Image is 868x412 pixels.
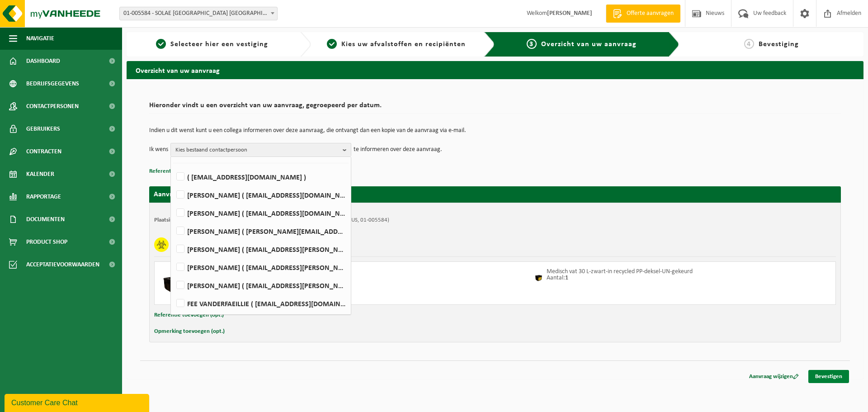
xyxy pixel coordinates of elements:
label: [PERSON_NAME] ( [EMAIL_ADDRESS][PERSON_NAME][DOMAIN_NAME] ) [175,260,346,274]
span: Kies bestaand contactpersoon [175,143,339,157]
span: 01-005584 - SOLAE BELGIUM NV - IEPER [120,7,277,20]
label: [PERSON_NAME] ( [EMAIL_ADDRESS][PERSON_NAME][DOMAIN_NAME] ) [175,279,346,292]
strong: 1 [565,275,568,281]
span: 1 [156,39,166,49]
span: Contactpersonen [26,95,79,118]
span: Documenten [26,208,65,231]
span: Kies uw afvalstoffen en recipiënten [341,41,466,48]
a: Bevestigen [808,370,849,383]
h2: Overzicht van uw aanvraag [127,61,863,79]
h2: Hieronder vindt u een overzicht van uw aanvraag, gegroepeerd per datum. [149,102,841,114]
button: Referentie toevoegen (opt.) [154,309,224,321]
span: Navigatie [26,27,54,50]
p: te informeren over deze aanvraag. [354,143,442,156]
button: Opmerking toevoegen (opt.) [154,326,225,337]
strong: [PERSON_NAME] [547,10,592,17]
img: LP-SB-00030-HPE-51.png [159,266,186,294]
span: Bedrijfsgegevens [26,72,79,95]
label: [PERSON_NAME] ( [EMAIL_ADDRESS][DOMAIN_NAME] ) [175,206,346,220]
a: Offerte aanvragen [606,5,680,23]
div: Aantal: 1 [195,293,531,300]
span: Product Shop [26,231,67,253]
label: [PERSON_NAME] ( [PERSON_NAME][EMAIL_ADDRESS][DOMAIN_NAME] ) [175,224,346,238]
button: Kies bestaand contactpersoon [170,143,351,156]
a: Aanvraag wijzigen [742,370,806,383]
span: 01-005584 - SOLAE BELGIUM NV - IEPER [119,7,278,20]
p: Aantal: [547,275,693,281]
span: 3 [527,39,537,49]
span: Kalender [26,163,54,185]
p: Indien u dit wenst kunt u een collega informeren over deze aanvraag, die ontvangt dan een kopie v... [149,128,841,134]
label: ( [EMAIL_ADDRESS][DOMAIN_NAME] ) [175,170,346,184]
p: Medisch vat 30 L-zwart-in recycled PP-deksel-UN-gekeurd [547,269,693,275]
div: Ophalen (geen levering lege) [195,281,531,288]
span: Dashboard [26,50,60,72]
span: Offerte aanvragen [624,9,676,18]
span: Rapportage [26,185,61,208]
strong: Aanvraag voor [DATE] [154,191,222,198]
strong: Plaatsingsadres: [154,217,193,223]
label: FEE VANDERFAEILLIE ( [EMAIL_ADDRESS][DOMAIN_NAME] ) [175,297,346,310]
button: Referentie toevoegen (opt.) [149,166,219,177]
span: Bevestiging [759,41,799,48]
span: Contracten [26,140,61,163]
span: Gebruikers [26,118,60,140]
span: Overzicht van uw aanvraag [541,41,637,48]
span: Acceptatievoorwaarden [26,253,99,276]
img: 01-000982 [533,271,544,282]
span: Selecteer hier een vestiging [170,41,268,48]
a: 1Selecteer hier een vestiging [131,39,293,50]
span: 2 [327,39,337,49]
p: Ik wens [149,143,168,156]
iframe: chat widget [5,392,151,412]
label: [PERSON_NAME] ( [EMAIL_ADDRESS][DOMAIN_NAME] ) [175,188,346,202]
a: 2Kies uw afvalstoffen en recipiënten [316,39,477,50]
span: 4 [744,39,754,49]
label: [PERSON_NAME] ( [EMAIL_ADDRESS][PERSON_NAME][DOMAIN_NAME] ) [175,242,346,256]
